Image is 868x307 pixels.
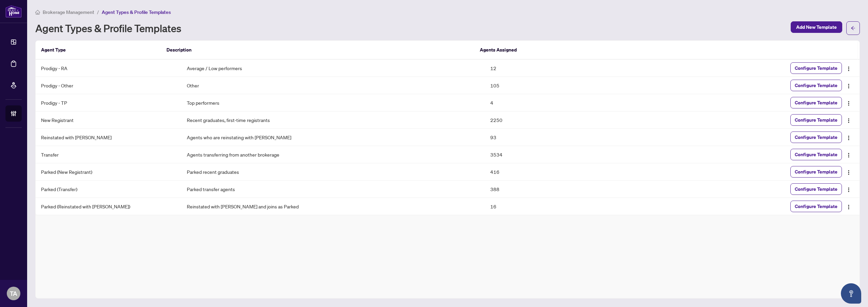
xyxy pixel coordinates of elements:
[97,8,99,16] li: /
[790,62,842,74] button: Configure Template
[474,41,631,60] th: Agents Assigned
[846,135,851,141] img: Logo
[843,115,854,125] button: Logo
[846,204,851,210] img: Logo
[5,5,22,18] img: logo
[790,80,842,91] button: Configure Template
[181,60,485,77] td: Average / Low performers
[790,97,842,108] button: Configure Template
[846,152,851,158] img: Logo
[36,163,181,181] td: Parked (New Registrant)
[485,146,637,163] td: 3534
[795,166,837,177] span: Configure Template
[36,77,181,94] td: Prodigy - Other
[846,83,851,89] img: Logo
[843,166,854,177] button: Logo
[851,26,855,30] span: arrow-left
[36,94,181,111] td: Prodigy - TP
[181,146,485,163] td: Agents transferring from another brokerage
[843,149,854,160] button: Logo
[795,97,837,108] span: Configure Template
[843,184,854,195] button: Logo
[485,129,637,146] td: 93
[485,77,637,94] td: 105
[36,129,181,146] td: Reinstated with [PERSON_NAME]
[795,149,837,160] span: Configure Template
[181,94,485,111] td: Top performers
[795,80,837,91] span: Configure Template
[485,181,637,198] td: 388
[36,198,181,215] td: Parked (Reinstated with [PERSON_NAME])
[485,111,637,129] td: 2250
[43,9,94,15] span: Brokerage Management
[795,184,837,195] span: Configure Template
[102,9,171,15] span: Agent Types & Profile Templates
[181,129,485,146] td: Agents who are reinstating with [PERSON_NAME]
[846,118,851,123] img: Logo
[36,41,161,60] th: Agent Type
[790,114,842,126] button: Configure Template
[795,115,837,125] span: Configure Template
[181,111,485,129] td: Recent graduates, first-time registrants
[10,289,17,298] span: TA
[790,166,842,178] button: Configure Template
[846,170,851,175] img: Logo
[790,149,842,160] button: Configure Template
[181,77,485,94] td: Other
[485,94,637,111] td: 4
[35,10,40,15] span: home
[36,60,181,77] td: Prodigy - RA
[181,181,485,198] td: Parked transfer agents
[795,132,837,143] span: Configure Template
[843,63,854,74] button: Logo
[36,181,181,198] td: Parked (Transfer)
[843,97,854,108] button: Logo
[181,198,485,215] td: Reinstated with [PERSON_NAME] and joins as Parked
[790,131,842,143] button: Configure Template
[485,60,637,77] td: 12
[181,163,485,181] td: Parked recent graduates
[843,80,854,91] button: Logo
[35,23,181,34] h1: Agent Types & Profile Templates
[161,41,474,60] th: Description
[790,183,842,195] button: Configure Template
[846,66,851,71] img: Logo
[846,101,851,106] img: Logo
[846,187,851,192] img: Logo
[791,21,842,33] button: Add New Template
[795,201,837,212] span: Configure Template
[843,132,854,143] button: Logo
[790,201,842,212] button: Configure Template
[841,283,861,304] button: Open asap
[795,63,837,74] span: Configure Template
[485,163,637,181] td: 416
[485,198,637,215] td: 16
[36,111,181,129] td: New Registrant
[36,146,181,163] td: Transfer
[796,22,837,33] span: Add New Template
[843,201,854,212] button: Logo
